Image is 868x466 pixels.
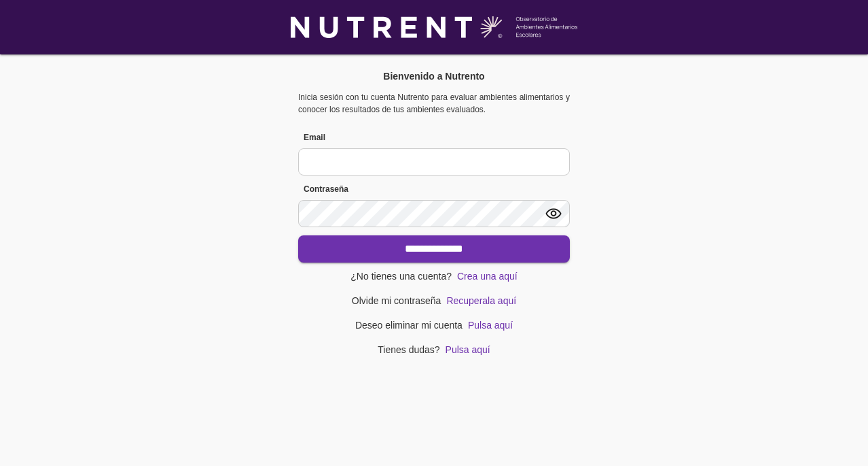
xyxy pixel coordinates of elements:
a: Crea una aquí [457,271,518,281]
h5: Bienvenido a Nutrento [383,69,484,83]
span: Deseo eliminar mi cuenta [355,317,463,333]
p: Inicia sesión con tu cuenta Nutrento para evaluar ambientes alimentarios y conocer los resultados... [298,91,570,116]
a: Pulsa aquí [468,320,513,330]
a: Recuperala aquí [446,296,516,305]
span: Olvide mi contraseña [352,293,441,309]
label: Email [298,132,570,143]
span: Tienes dudas? [378,342,439,358]
label: Contraseña [298,184,570,195]
img: eye-icon [545,205,562,222]
span: ¿No tienes una cuenta? [350,268,452,284]
a: Pulsa aquí [446,345,490,354]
